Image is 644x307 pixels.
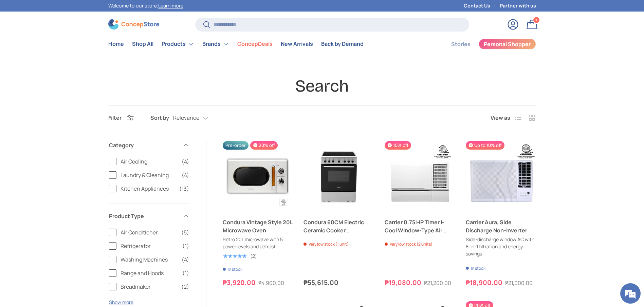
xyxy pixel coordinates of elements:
span: Air Conditioner [121,228,177,236]
a: Shop All [132,37,153,51]
a: Home [108,37,124,51]
summary: Products [158,37,198,51]
span: (1) [182,269,189,277]
p: Welcome to our store. [108,2,183,9]
span: Breadmaker [121,283,177,291]
a: ConcepDeals [237,37,273,51]
span: Washing Machines [121,255,178,264]
span: Range and Hoods [121,269,178,277]
span: View as [491,114,510,122]
nav: Secondary [435,37,536,51]
h1: Search [108,76,536,97]
a: Carrier Aura, Side Discharge Non-Inverter [466,141,536,211]
a: Condura 60CM Electric Ceramic Cooker (installation not included) [303,141,374,211]
span: Relevance [173,115,199,121]
a: Learn more [158,2,183,9]
a: Condura 60CM Electric Ceramic Cooker (installation not included) [303,218,374,234]
label: Sort by [150,114,173,122]
a: Brands [202,37,229,51]
span: Filter [108,114,122,121]
span: (4) [182,157,189,166]
span: Air Cooling [121,157,178,166]
a: New Arrivals [281,37,313,51]
span: Laundry & Cleaning [121,171,178,179]
summary: Product Type [109,204,189,228]
span: (13) [179,185,189,193]
span: Product Type [109,212,178,220]
button: Relevance [173,112,222,124]
span: 20% off [250,141,278,150]
a: Carrier 0.75 HP Timer I-Cool Window-Type Air Conditioner [385,141,455,211]
a: Partner with us [500,2,536,9]
span: (4) [182,255,189,264]
button: Filter [108,114,134,121]
span: Category [109,141,178,149]
a: Condura Vintage Style 20L Microwave Oven [223,141,293,211]
button: Show more [109,299,133,305]
span: Personal Shopper [484,41,531,47]
a: Contact Us [464,2,500,9]
summary: Category [109,133,189,157]
summary: Brands [198,37,233,51]
nav: Primary [108,37,364,51]
span: Up to 10% off [466,141,504,150]
a: Back by Demand [321,37,364,51]
span: 1 [535,17,537,22]
a: Personal Shopper [479,39,536,50]
span: Kitchen Appliances [121,185,175,193]
span: Refrigerator [121,242,178,250]
span: (5) [181,228,189,236]
a: Condura Vintage Style 20L Microwave Oven [223,218,293,234]
span: Pre-order [223,141,249,150]
span: (4) [182,171,189,179]
span: (2) [181,283,189,291]
img: ConcepStore [108,19,159,30]
a: Products [162,37,194,51]
a: Stories [451,38,471,51]
a: Carrier 0.75 HP Timer I-Cool Window-Type Air Conditioner [385,218,455,234]
span: (1) [182,242,189,250]
a: Carrier Aura, Side Discharge Non-Inverter [466,218,536,234]
span: 10% off [385,141,411,150]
